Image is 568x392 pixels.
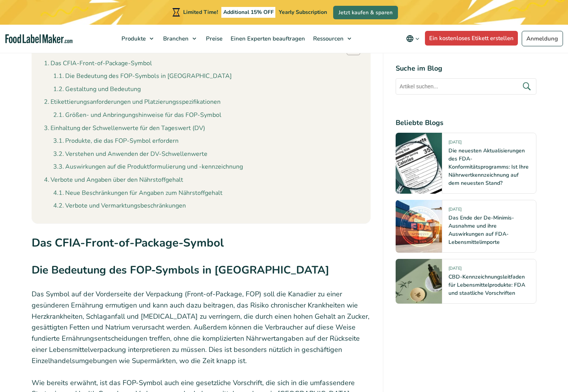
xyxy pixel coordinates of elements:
[396,78,536,95] input: Artikel suchen...
[522,31,563,46] a: Anmeldung
[5,34,72,43] a: Food Label Maker homepage
[44,123,205,133] a: Einhaltung der Schwellenwerte für den Tageswert (DV)
[53,201,186,211] a: Verbote und Vermarktungsbeschränkungen
[309,25,355,52] a: Ressourcen
[221,7,276,18] span: Additional 15% OFF
[32,235,224,250] strong: Das CFIA-Front-of-Package-Symbol
[279,8,327,16] span: Yearly Subscription
[227,25,307,52] a: Einen Experten beauftragen
[44,97,221,107] a: Etikettierungsanforderungen und Platzierungsspezifikationen
[396,63,536,74] h4: Suche im Blog
[159,25,200,52] a: Branchen
[53,136,179,146] a: Produkte, die das FOP-Symbol erfordern
[53,84,141,95] a: Gestaltung und Bedeutung
[53,162,243,172] a: Auswirkungen auf die Produktformulierung und -kennzeichnung
[32,289,371,367] p: Das Symbol auf der Vorderseite der Verpackung (Front-of-Package, FOP) soll die Kanadier zu einer ...
[204,35,223,42] span: Preise
[44,59,152,69] a: Das CFIA-Front-of-Package-Symbol
[53,71,232,81] a: Die Bedeutung des FOP-Symbols in [GEOGRAPHIC_DATA]
[228,35,306,42] span: Einen Experten beauftragen
[311,35,344,42] span: Ressourcen
[425,31,518,46] a: Ein kostenloses Etikett erstellen
[32,263,329,277] strong: Die Bedeutung des FOP-Symbols in [GEOGRAPHIC_DATA]
[448,265,462,274] span: [DATE]
[53,188,222,198] a: Neue Beschränkungen für Angaben zum Nährstoffgehalt
[448,206,462,215] span: [DATE]
[448,214,514,246] a: Das Ende der De-Minimis-Ausnahme und ihre Auswirkungen auf FDA-Lebensmittelimporte
[448,139,462,148] span: [DATE]
[333,6,398,19] a: Jetzt kaufen & sparen
[183,8,218,16] span: Limited Time!
[448,147,529,187] a: Die neuesten Aktualisierungen des FDA-Konformitätsprogramms: Ist Ihre Nährwertkennzeichnung auf d...
[118,25,157,52] a: Produkte
[202,25,225,52] a: Preise
[401,31,425,46] button: Change language
[448,273,525,297] a: CBD-Kennzeichnungsleitfaden für Lebensmittelprodukte: FDA und staatliche Vorschriften
[161,35,189,42] span: Branchen
[44,175,183,185] a: Verbote und Angaben über den Nährstoffgehalt
[119,35,147,42] span: Produkte
[53,149,207,159] a: Verstehen und Anwenden der DV-Schwellenwerte
[53,110,221,120] a: Größen- und Anbringungshinweise für das FOP-Symbol
[396,118,536,128] h4: Beliebte Blogs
